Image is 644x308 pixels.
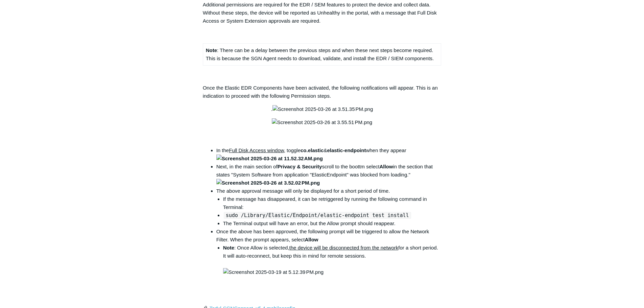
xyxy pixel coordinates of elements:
p: Once the Elastic EDR Components have been activated, the following notifications will appear. Thi... [203,84,442,100]
strong: Note [206,47,217,53]
li: Next, in the main section of scroll to the boottm select in the section that states "System Softw... [216,163,442,187]
span: Full Disk Access window [229,147,284,153]
img: Screenshot 2025-03-19 at 5.12.39 PM.png [223,268,324,276]
li: : Once Allow is selected, for a short period. It will auto-reconnect, but keep this in mind for r... [223,244,442,276]
li: Once the above has been approved, the following prompt will be triggered to allow the Network Fil... [216,228,442,276]
li: In the , toggle & when they appear [216,146,442,163]
strong: Allow [305,237,318,242]
span: the device will be disconnected from the network [289,245,399,251]
strong: elastic-endpoint [327,147,366,153]
p: . [203,105,442,113]
img: Screenshot 2025-03-26 at 3.55.51 PM.png [272,118,372,126]
strong: Privacy & Security [278,164,322,169]
p: Additional permissions are required for the EDR / SEM features to protect the device and collect ... [203,1,442,25]
td: : There can be a delay between the previous steps and when these next steps become required. This... [203,43,441,65]
li: If the message has disappeared, it can be retriggered by running the following command in Terminal: [223,195,442,211]
code: sudo /Library/Elastic/Endpoint/elastic-endpoint test install [224,212,411,219]
img: Screenshot 2025-03-26 at 11.52.32 AM.png [216,155,323,163]
li: The Terminal output will have an error, but the Allow prompt should reappear. [223,219,442,228]
li: The above approval message will only be displayed for a short period of time. [216,187,442,228]
img: Screenshot 2025-03-26 at 3.52.02 PM.png [216,179,320,187]
img: Screenshot 2025-03-26 at 3.51.35 PM.png [272,105,373,113]
strong: Allow [379,164,393,169]
strong: Note [223,245,234,251]
strong: co.elastic [301,147,324,153]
